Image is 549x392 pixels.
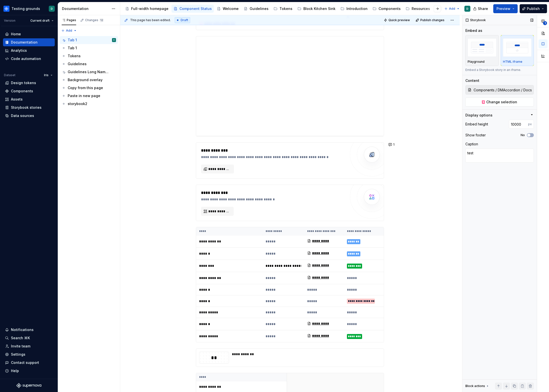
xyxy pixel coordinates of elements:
[379,6,401,11] div: Components
[404,5,432,13] a: Resources
[60,76,118,84] a: Background overlay
[3,30,55,38] a: Home
[11,360,39,365] div: Contact support
[520,4,547,13] button: Publish
[68,46,77,51] div: Tab 1
[393,143,394,147] span: 1
[527,6,540,11] span: Publish
[509,120,528,129] input: Auto
[4,19,15,23] div: Version
[465,149,534,163] textarea: test
[465,113,534,118] button: Display options
[60,44,118,52] a: Tab 1
[11,6,40,11] div: Testing grounds
[60,52,118,60] a: Tokens
[42,72,55,79] button: Iris
[496,6,510,11] span: Preview
[3,104,55,112] a: Storybook stories
[179,6,212,11] div: Component Status
[420,18,444,22] span: Publish changes
[387,141,397,148] button: 1
[346,6,368,11] div: Introduction
[465,383,490,390] div: Block actions
[295,5,337,13] a: Block Kitchen Sink
[131,6,168,11] div: Full-width homepage
[3,326,55,334] button: Notifications
[68,77,103,82] div: Background overlay
[3,342,55,350] a: Invite team
[11,352,25,357] div: Settings
[371,5,403,13] a: Components
[62,6,109,11] div: Documentation
[3,359,55,367] button: Contact support
[11,327,34,332] div: Notifications
[449,7,455,11] span: Add
[465,28,482,33] div: Embed as
[388,18,410,22] span: Quick preview
[1,3,57,14] button: Testing groundsD
[501,35,534,66] button: placeholderHTML iframe
[123,5,170,13] a: Full-width homepage
[60,36,118,44] a: Tab 1D
[3,79,55,87] a: Design tokens
[60,92,118,100] a: Paste in new page
[465,122,488,127] div: Embed height
[468,38,496,56] img: placeholder
[11,80,36,85] div: Design tokens
[113,38,114,43] div: D
[242,5,271,13] a: Guidelines
[181,18,188,22] span: Draft
[68,101,87,106] div: storybook2
[68,69,109,74] div: Guidelines Long Name Guidelines Long Name Guidelines Long Name Guidelines Long Name
[272,5,294,13] a: Tokens
[528,122,532,126] p: px
[51,7,53,11] div: D
[99,18,104,22] span: 12
[3,367,55,375] button: Help
[60,60,118,68] a: Guidelines
[60,84,118,92] a: Copy from this page
[11,40,38,45] div: Documentation
[28,17,56,24] button: Current draft
[3,95,55,103] a: Assets
[465,68,534,72] div: Embed a Storybook story in an iframe.
[30,19,50,23] span: Current draft
[465,133,486,138] div: Show footer
[3,112,55,120] a: Data sources
[465,142,478,147] div: Caption
[412,6,430,11] div: Resources
[414,17,447,24] button: Publish changes
[4,73,15,77] div: Dataset
[215,5,241,13] a: Welcome
[471,4,491,13] button: Share
[279,6,292,11] div: Tokens
[11,56,41,61] div: Code automation
[465,35,499,66] button: placeholderPlayground
[66,29,72,33] span: Add
[468,60,485,64] p: Playground
[3,38,55,46] a: Documentation
[11,344,30,349] div: Invite team
[11,48,27,53] div: Analytics
[11,368,19,373] div: Help
[503,38,532,56] img: placeholder
[465,98,534,107] button: Change selection
[68,85,103,90] div: Copy from this page
[68,54,81,58] div: Tokens
[465,78,479,83] div: Content
[11,113,34,118] div: Data sources
[466,7,468,11] div: D
[85,18,104,22] div: Changes
[3,6,9,12] img: 87691e09-aac2-46b6-b153-b9fe4eb63333.png
[486,100,517,105] span: Change selection
[123,4,442,14] div: Page tree
[60,27,78,34] button: Add
[338,5,370,13] a: Introduction
[68,93,100,98] div: Paste in new page
[68,61,87,66] div: Guidelines
[130,18,171,22] span: This page has been edited.
[16,383,41,388] svg: Supernova Logo
[11,89,33,94] div: Components
[503,60,522,64] p: HTML iframe
[250,6,269,11] div: Guidelines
